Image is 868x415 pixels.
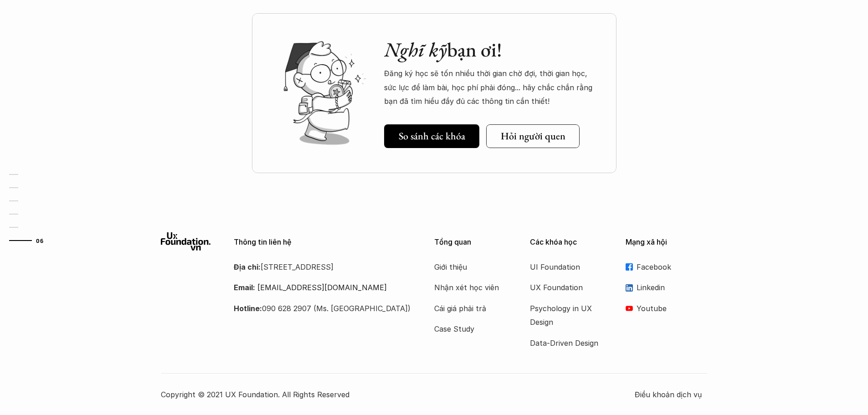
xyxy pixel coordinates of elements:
[626,281,708,294] a: Linkedin
[530,281,603,294] a: UX Foundation
[637,260,708,274] p: Facebook
[530,302,603,329] a: Psychology in UX Design
[530,260,603,274] a: UI Foundation
[234,260,411,274] p: [STREET_ADDRESS]
[384,67,598,108] p: Đăng ký học sẽ tốn nhiều thời gian chờ đợi, thời gian học, sức lực để làm bài, học phí phải đóng....
[530,238,612,246] p: Các khóa học
[36,237,43,244] strong: 06
[486,124,580,148] a: Hỏi người quen
[530,336,603,350] a: Data-Driven Design
[637,302,708,315] p: Youtube
[434,322,507,336] a: Case Study
[434,260,507,274] a: Giới thiệu
[626,260,708,274] a: Facebook
[384,36,447,62] em: Nghĩ kỹ
[234,238,411,246] p: Thông tin liên hệ
[626,302,708,315] a: Youtube
[161,388,635,401] p: Copyright © 2021 UX Foundation. All Rights Reserved
[384,38,598,62] h2: bạn ơi!
[9,235,52,246] a: 06
[434,238,516,246] p: Tổng quan
[234,262,261,272] strong: Địa chỉ:
[635,388,708,401] a: Điều khoản dịch vụ
[434,302,507,315] a: Cái giá phải trả
[234,283,255,292] strong: Email:
[501,130,565,142] h5: Hỏi người quen
[626,238,708,246] p: Mạng xã hội
[434,281,507,294] a: Nhận xét học viên
[234,304,262,313] strong: Hotline:
[384,124,479,148] a: So sánh các khóa
[399,130,465,142] h5: So sánh các khóa
[234,302,411,315] p: 090 628 2907 (Ms. [GEOGRAPHIC_DATA])
[257,283,387,292] a: [EMAIL_ADDRESS][DOMAIN_NAME]
[637,281,708,294] p: Linkedin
